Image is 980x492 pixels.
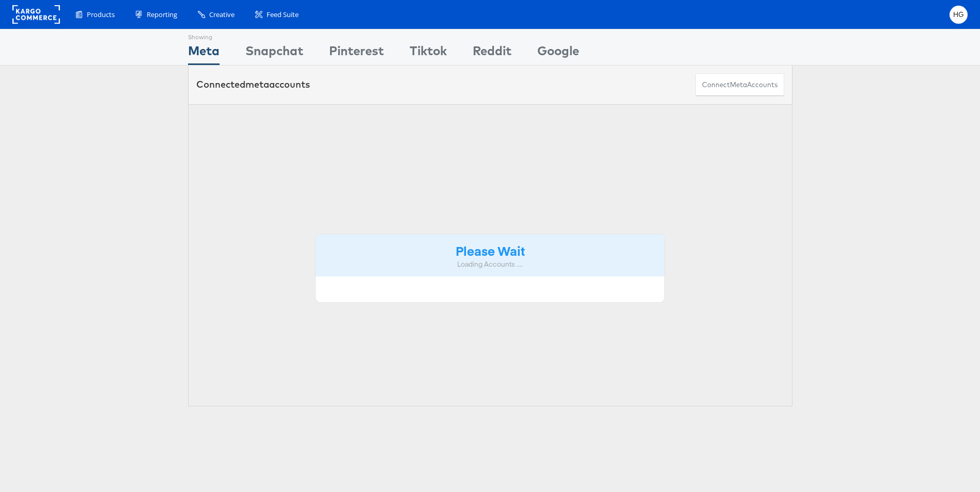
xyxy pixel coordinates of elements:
div: Reddit [473,42,511,65]
span: Products [87,10,115,20]
div: Meta [188,42,220,65]
div: Tiktok [410,42,447,65]
div: Snapchat [245,42,303,65]
div: Showing [188,29,220,42]
span: meta [730,80,747,90]
button: ConnectmetaAccounts [695,73,784,96]
div: Google [537,42,579,65]
div: Pinterest [329,42,384,65]
span: meta [245,78,269,90]
span: Creative [209,10,235,20]
span: HG [953,11,965,18]
div: Loading Accounts .... [323,259,657,269]
strong: Please Wait [456,242,525,259]
div: Connected accounts [196,78,310,91]
span: Feed Suite [267,10,299,20]
span: Reporting [147,10,177,20]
